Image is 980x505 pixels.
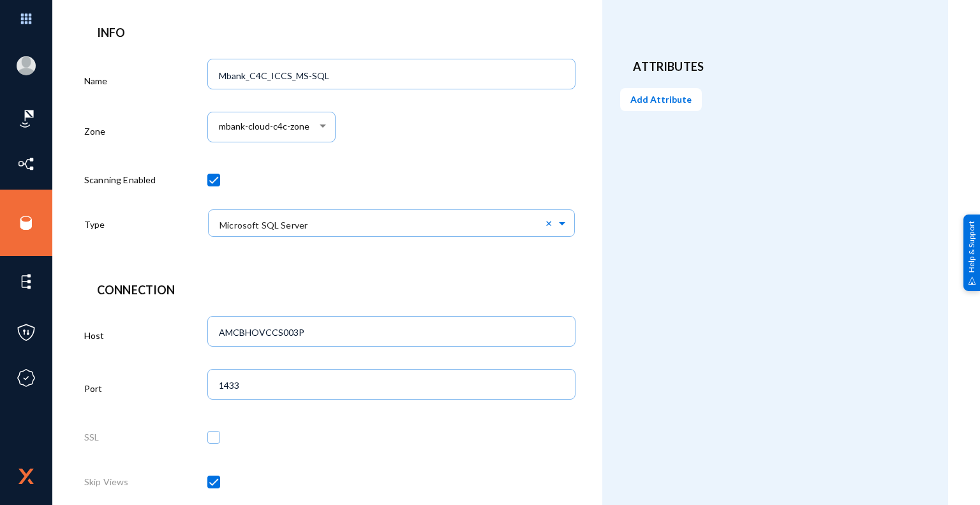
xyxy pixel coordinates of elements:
[17,155,36,174] img: icon-inventory.svg
[219,380,569,391] input: 1433
[963,214,980,290] div: Help & Support
[84,475,129,488] label: Skip Views
[7,5,45,33] img: app launcher
[546,217,556,229] span: Clear all
[219,121,309,132] span: mbank-cloud-c4c-zone
[17,323,36,342] img: icon-policies.svg
[630,94,692,105] span: Add Attribute
[17,56,36,75] img: blank-profile-picture.png
[17,368,36,388] img: icon-compliance.svg
[97,282,563,299] header: Connection
[84,74,108,87] label: Name
[968,276,976,285] img: help_support.svg
[84,430,99,444] label: SSL
[84,218,105,231] label: Type
[84,382,103,395] label: Port
[84,173,156,186] label: Scanning Enabled
[17,272,36,291] img: icon-elements.svg
[17,213,36,232] img: icon-sources.svg
[620,88,702,111] button: Add Attribute
[84,124,106,138] label: Zone
[633,58,917,75] header: Attributes
[17,109,36,128] img: icon-risk-sonar.svg
[84,329,105,342] label: Host
[97,24,563,41] header: Info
